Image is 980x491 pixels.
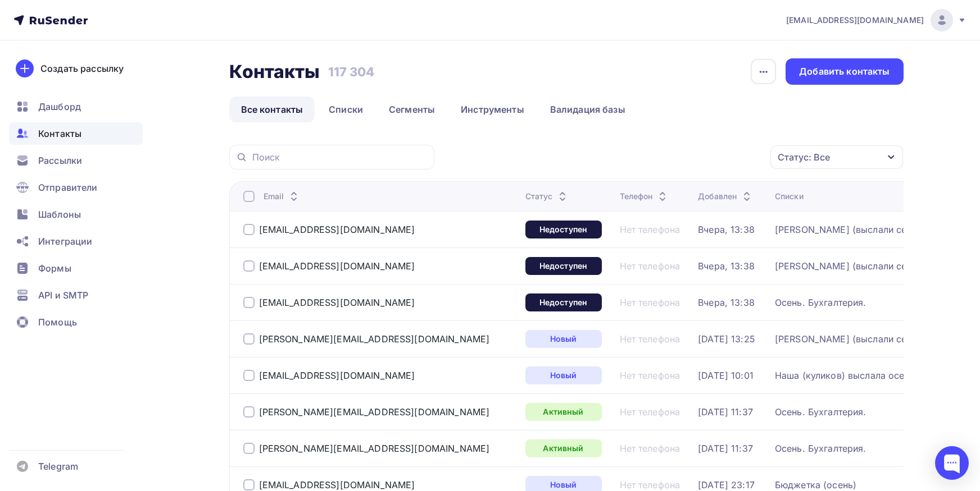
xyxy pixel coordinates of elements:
a: Новый [525,366,602,384]
a: Новый [525,330,602,348]
div: Создать рассылку [40,62,124,75]
a: Нет телефона [620,224,680,235]
div: Списки [775,191,804,202]
div: Активный [525,439,602,457]
a: Шаблоны [9,203,143,226]
div: Статус: Все [778,150,830,164]
a: [EMAIL_ADDRESS][DOMAIN_NAME] [259,260,415,272]
a: Нет телефона [620,370,680,381]
a: Отправители [9,176,143,199]
a: Списки [317,97,375,122]
a: Нет телефона [620,406,680,417]
a: [DATE] 23:17 [698,479,755,490]
a: Вчера, 13:38 [698,224,755,235]
a: Нет телефона [620,479,680,490]
a: Формы [9,257,143,279]
div: Email [264,191,301,202]
a: Осень. Бухгалтерия. [775,297,866,308]
div: Статус [525,191,570,202]
a: Осень. Бухгалтерия. [775,406,866,417]
a: Сегменты [377,97,447,122]
a: Вчера, 13:38 [698,260,755,272]
span: Шаблоны [38,208,81,221]
div: Телефон [620,191,670,202]
a: [PERSON_NAME][EMAIL_ADDRESS][DOMAIN_NAME] [259,333,490,345]
h2: Контакты [229,61,320,83]
a: Осень. Бухгалтерия. [775,443,866,454]
a: [EMAIL_ADDRESS][DOMAIN_NAME] [259,224,415,235]
a: Все контакты [229,97,315,122]
span: Формы [38,261,71,275]
a: Недоступен [525,221,602,238]
a: [PERSON_NAME] (выслали сентябрь) [775,333,941,345]
a: Вчера, 13:38 [698,297,755,308]
div: Добавить контакты [799,65,890,78]
a: [PERSON_NAME][EMAIL_ADDRESS][DOMAIN_NAME] [259,443,490,454]
input: Поиск [252,151,428,163]
span: API и SMTP [38,288,88,302]
div: Активный [525,403,602,421]
a: Нет телефона [620,443,680,454]
a: Нет телефона [620,297,680,308]
a: Нет телефона [620,333,680,345]
a: Нет телефона [620,260,680,272]
span: Дашборд [38,100,81,113]
a: [EMAIL_ADDRESS][DOMAIN_NAME] [259,370,415,381]
a: Бюджетка (осень) [775,479,856,490]
span: Контакты [38,127,81,140]
a: [DATE] 13:25 [698,333,755,345]
a: [PERSON_NAME][EMAIL_ADDRESS][DOMAIN_NAME] [259,406,490,417]
button: Статус: Все [770,145,904,169]
a: Валидация базы [538,97,637,122]
a: [DATE] 11:37 [698,406,753,417]
a: [PERSON_NAME] (выслали сентябрь) [775,224,941,235]
a: [PERSON_NAME] (выслали сентябрь) [775,260,941,272]
a: Контакты [9,122,143,145]
a: Наша (куликов) выслала осень [775,370,915,381]
a: Рассылки [9,149,143,172]
a: [DATE] 10:01 [698,370,754,381]
div: Добавлен [698,191,754,202]
span: [EMAIL_ADDRESS][DOMAIN_NAME] [786,15,924,26]
a: Инструменты [449,97,536,122]
div: Недоступен [525,293,602,311]
span: Помощь [38,315,77,329]
div: [EMAIL_ADDRESS][DOMAIN_NAME] [259,297,415,308]
span: Telegram [38,460,78,473]
a: [DATE] 11:37 [698,443,753,454]
a: [EMAIL_ADDRESS][DOMAIN_NAME] [259,479,415,490]
span: Отправители [38,181,98,194]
